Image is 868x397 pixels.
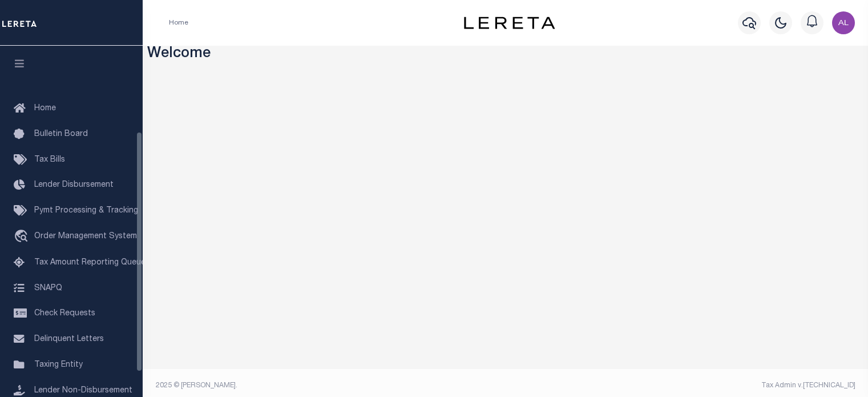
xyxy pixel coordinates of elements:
[832,11,855,34] img: svg+xml;base64,PHN2ZyB4bWxucz0iaHR0cDovL3d3dy53My5vcmcvMjAwMC9zdmciIHBvaW50ZXItZXZlbnRzPSJub25lIi...
[34,284,62,292] span: SNAPQ
[169,18,188,28] li: Home
[34,387,132,395] span: Lender Non-Disbursement
[34,361,83,369] span: Taxing Entity
[34,310,95,318] span: Check Requests
[464,17,555,29] img: logo-dark.svg
[34,130,88,138] span: Bulletin Board
[147,46,864,63] h3: Welcome
[34,335,104,343] span: Delinquent Letters
[34,232,137,240] span: Order Management System
[147,380,506,391] div: 2025 © [PERSON_NAME].
[34,181,114,189] span: Lender Disbursement
[14,230,32,244] i: travel_explore
[34,105,56,113] span: Home
[34,207,138,215] span: Pymt Processing & Tracking
[514,380,855,391] div: Tax Admin v.[TECHNICAL_ID]
[34,156,65,164] span: Tax Bills
[34,259,146,267] span: Tax Amount Reporting Queue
